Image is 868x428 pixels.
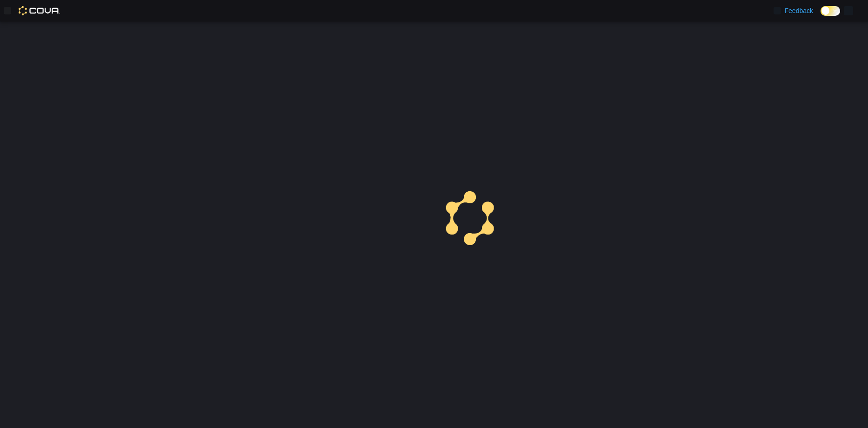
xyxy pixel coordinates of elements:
img: Cova [19,6,60,15]
input: Dark Mode [821,6,840,16]
a: Feedback [770,1,817,20]
span: Dark Mode [821,16,821,16]
span: Feedback [785,6,813,15]
img: cova-loader [434,184,504,254]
